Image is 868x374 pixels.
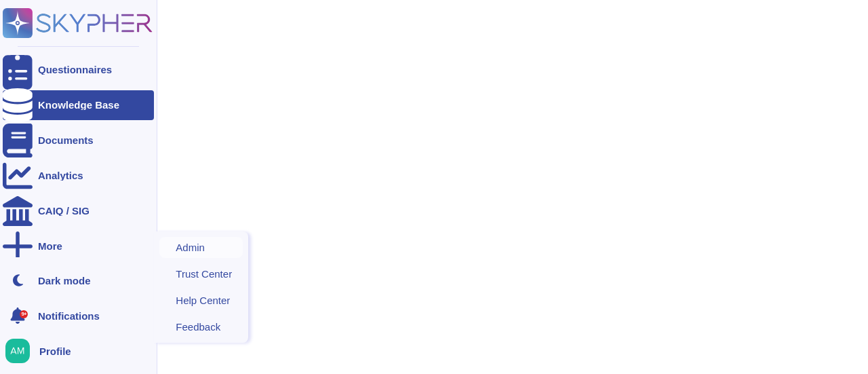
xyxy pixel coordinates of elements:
a: Analytics [3,161,154,191]
span: Profile [39,346,71,356]
span: Trust Center [176,269,232,279]
a: Documents [3,126,154,155]
a: Knowledge Base [3,90,154,120]
a: Questionnaires [3,55,154,85]
div: More [38,241,62,251]
div: 9+ [20,310,28,318]
div: Documents [38,135,94,145]
img: user [5,339,30,363]
div: Analytics [38,170,83,181]
span: Notifications [38,311,100,321]
span: Admin [176,242,205,253]
span: Help Center [176,295,230,305]
button: user [3,336,39,366]
div: Knowledge Base [38,100,119,110]
span: Feedback [176,322,220,332]
a: CAIQ / SIG [3,196,154,226]
div: Questionnaires [38,64,112,75]
div: CAIQ / SIG [38,206,90,216]
div: Dark mode [38,276,91,286]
